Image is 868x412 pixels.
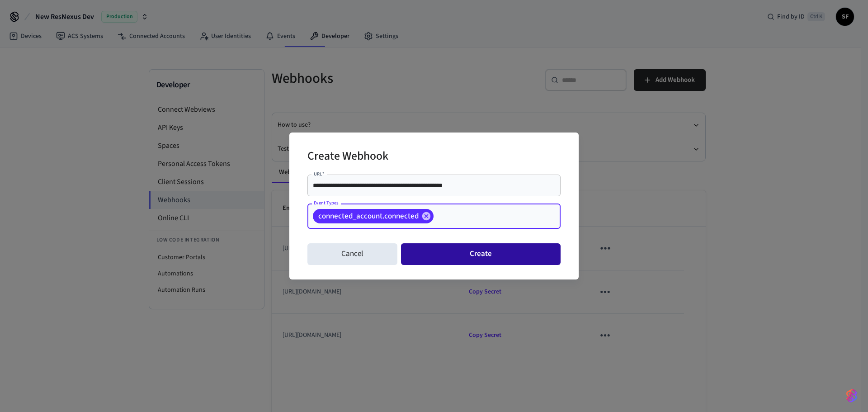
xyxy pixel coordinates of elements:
label: Event Types [314,199,339,206]
label: URL [314,170,324,177]
img: SeamLogoGradient.69752ec5.svg [846,388,857,403]
button: Create [401,243,561,265]
span: connected_account.connected [313,212,424,221]
div: connected_account.connected [313,209,434,223]
h2: Create Webhook [307,143,388,171]
button: Cancel [307,243,397,265]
